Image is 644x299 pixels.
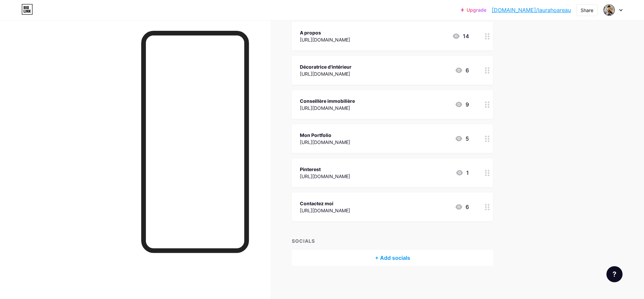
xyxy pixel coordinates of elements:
div: [URL][DOMAIN_NAME] [300,70,352,77]
div: Décoratrice d'intérieur [300,63,352,70]
div: 5 [455,135,469,143]
div: 1 [455,169,469,177]
div: SOCIALS [292,237,493,244]
div: Mon Portfolio [300,132,350,139]
div: Contactez moi [300,200,350,207]
img: lauralovesdesign [603,4,615,16]
div: Share [581,7,593,14]
div: + Add socials [292,250,493,266]
div: Conseillère immobilière [300,97,355,104]
a: Upgrade [461,7,486,13]
div: [URL][DOMAIN_NAME] [300,104,355,111]
div: [URL][DOMAIN_NAME] [300,139,350,146]
div: 9 [455,100,469,108]
div: [URL][DOMAIN_NAME] [300,207,350,214]
div: [URL][DOMAIN_NAME] [300,173,350,180]
div: 6 [455,66,469,74]
div: 6 [455,203,469,211]
div: A propos [300,29,350,36]
a: [DOMAIN_NAME]/laurahoareau [492,6,571,14]
div: Pinterest [300,166,350,173]
div: [URL][DOMAIN_NAME] [300,36,350,43]
div: 14 [452,32,469,40]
